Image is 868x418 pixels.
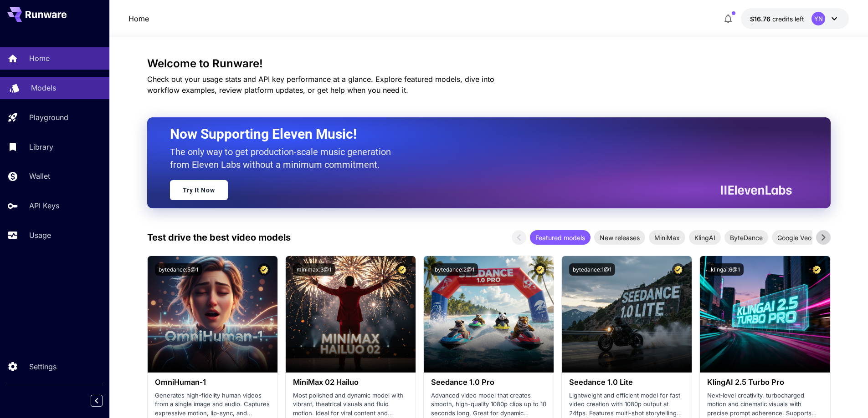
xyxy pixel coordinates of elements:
[672,263,684,276] button: Certified Model – Vetted for best performance and includes a commercial license.
[293,378,408,387] h3: MiniMax 02 Hailuo
[700,256,830,373] img: alt
[396,263,408,276] button: Certified Model – Vetted for best performance and includes a commercial license.
[155,391,270,418] p: Generates high-fidelity human videos from a single image and audio. Captures expressive motion, l...
[750,15,772,23] span: $16.76
[772,15,804,23] span: credits left
[29,112,68,123] p: Playground
[98,393,109,409] div: Collapse sidebar
[530,233,591,242] span: Featured models
[29,53,50,64] p: Home
[594,233,645,242] span: New releases
[29,171,50,181] p: Wallet
[431,391,546,418] p: Advanced video model that creates smooth, high-quality 1080p clips up to 10 seconds long. Great f...
[128,13,149,24] nav: breadcrumb
[170,146,398,171] p: The only way to get production-scale music generation from Eleven Labs without a minimum commitment.
[707,391,822,418] p: Next‑level creativity, turbocharged motion and cinematic visuals with precise prompt adherence. S...
[286,256,416,373] img: alt
[293,263,335,276] button: minimax:3@1
[569,378,684,387] h3: Seedance 1.0 Lite
[772,233,817,242] span: Google Veo
[31,82,56,93] p: Models
[707,263,744,276] button: klingai:6@1
[649,233,685,242] span: MiniMax
[569,391,684,418] p: Lightweight and efficient model for fast video creation with 1080p output at 24fps. Features mult...
[724,230,768,245] div: ByteDance
[155,263,202,276] button: bytedance:5@1
[741,8,849,29] button: $16.76251YN
[594,230,645,245] div: New releases
[128,13,149,24] a: Home
[147,75,494,95] span: Check out your usage stats and API key performance at a glance. Explore featured models, dive int...
[649,230,685,245] div: MiniMax
[29,230,51,241] p: Usage
[424,256,554,373] img: alt
[147,57,831,70] h3: Welcome to Runware!
[562,256,692,373] img: alt
[534,263,546,276] button: Certified Model – Vetted for best performance and includes a commercial license.
[431,378,546,387] h3: Seedance 1.0 Pro
[530,230,591,245] div: Featured models
[689,233,721,242] span: KlingAI
[707,378,822,387] h3: KlingAI 2.5 Turbo Pro
[811,263,823,276] button: Certified Model – Vetted for best performance and includes a commercial license.
[812,12,825,25] div: YN
[29,361,56,372] p: Settings
[258,263,270,276] button: Certified Model – Vetted for best performance and includes a commercial license.
[147,231,291,244] p: Test drive the best video models
[689,230,721,245] div: KlingAI
[91,395,103,407] button: Collapse sidebar
[724,233,768,242] span: ByteDance
[293,391,408,418] p: Most polished and dynamic model with vibrant, theatrical visuals and fluid motion. Ideal for vira...
[750,14,804,24] div: $16.76251
[569,263,615,276] button: bytedance:1@1
[431,263,478,276] button: bytedance:2@1
[170,126,785,143] h2: Now Supporting Eleven Music!
[772,230,817,245] div: Google Veo
[148,256,277,373] img: alt
[29,141,53,152] p: Library
[155,378,270,387] h3: OmniHuman‑1
[29,200,59,211] p: API Keys
[170,180,228,200] a: Try It Now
